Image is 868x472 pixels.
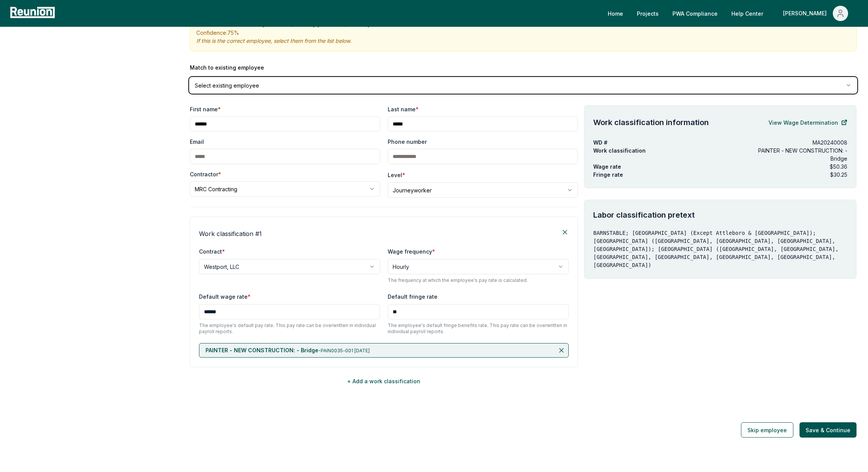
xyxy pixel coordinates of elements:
[783,6,830,21] div: [PERSON_NAME]
[388,277,569,283] p: The frequency at which the employee's pay rate is calculated.
[206,347,318,353] span: PAINTER - NEW CONSTRUCTION: - Bridge
[602,6,860,21] nav: Main
[813,138,847,146] p: MA20240008
[758,146,847,163] p: PAINTER - NEW CONSTRUCTION: - Bridge
[190,170,221,178] label: Contractor
[388,293,437,300] label: Default fringe rate
[321,348,370,353] span: PAIN0035-001 [DATE]
[725,6,769,21] a: Help Center
[388,248,435,255] label: Wage frequency
[206,347,370,354] p: -
[190,138,204,146] label: Email
[741,422,793,438] button: Skip employee
[199,322,380,335] p: The employee's default pay rate. This pay rate can be overwritten in individual payroll reports.
[593,163,621,171] p: Wage rate
[666,6,724,21] a: PWA Compliance
[199,229,262,238] h4: Work classification # 1
[602,6,629,21] a: Home
[388,138,427,146] label: Phone number
[593,171,623,179] p: Fringe rate
[388,322,569,335] p: The employee's default fringe benefits rate. This pay rate can be overwritten in individual payro...
[799,422,857,438] button: Save & Continue
[593,117,709,128] h4: Work classification information
[196,29,850,37] p: Confidence: 75 %
[593,138,607,146] p: WD #
[830,171,847,179] p: $30.25
[593,146,746,155] p: Work classification
[830,163,847,171] p: $50.36
[196,37,850,45] p: If this is the correct employee, select them from the list below.
[593,229,847,269] p: BARNSTABLE; [GEOGRAPHIC_DATA] (Except Attleboro & [GEOGRAPHIC_DATA]); [GEOGRAPHIC_DATA] ([GEOGRAP...
[768,115,847,130] a: View Wage Determination
[199,293,251,300] label: Default wage rate
[190,373,578,389] button: + Add a work classification
[388,105,419,113] label: Last name
[190,105,221,113] label: First name
[190,63,264,72] label: Match to existing employee
[593,209,847,221] h4: Labor classification pretext
[631,6,665,21] a: Projects
[199,248,225,255] label: Contract
[777,6,854,21] button: [PERSON_NAME]
[388,172,405,178] label: Level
